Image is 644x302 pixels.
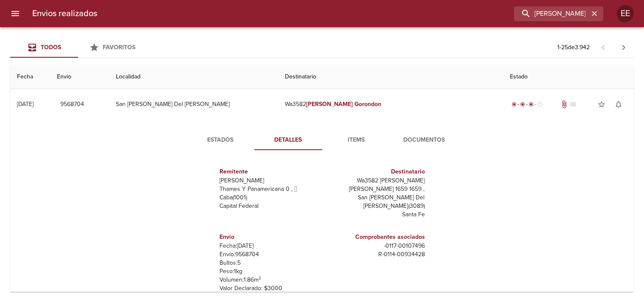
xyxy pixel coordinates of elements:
span: Tiene documentos adjuntos [560,100,568,109]
em: [PERSON_NAME] [306,101,353,108]
span: 9568704 [60,99,84,110]
span: Documentos [395,135,453,145]
span: Pagina siguiente [613,37,634,58]
span: Pagina anterior [593,43,613,51]
span: Items [327,135,385,145]
p: Bultos: 5 [219,259,319,267]
p: Wa3582 [PERSON_NAME] [326,176,425,185]
p: R - 0114 - 00934428 [326,250,425,259]
span: No tiene pedido asociado [568,100,577,109]
p: San [PERSON_NAME] Del [PERSON_NAME] ( 3089 ) [326,193,425,210]
p: [PERSON_NAME] [219,176,319,185]
th: Localidad [109,65,278,89]
span: star_border [597,100,606,109]
button: Activar notificaciones [610,96,627,113]
h6: Comprobantes asociados [326,232,425,242]
div: Tabs Envios [10,37,146,58]
input: buscar [514,6,589,21]
span: radio_button_checked [512,102,517,107]
h6: Remitente [219,167,319,176]
span: radio_button_unchecked [537,102,542,107]
span: Detalles [259,135,317,145]
span: Todos [41,44,61,51]
h6: Destinatario [326,167,425,176]
p: Fecha: [DATE] [219,242,319,250]
span: radio_button_checked [520,102,525,107]
div: Abrir información de usuario [617,5,634,22]
p: Caba ( 1001 ) [219,193,319,202]
p: Volumen: 1.86 m [219,276,319,284]
th: Fecha [10,65,50,89]
div: En viaje [510,100,544,109]
div: [DATE] [17,101,34,108]
th: Estado [503,65,634,89]
sup: 3 [259,275,261,281]
button: Agregar a favoritos [593,96,610,113]
span: notifications_none [614,100,623,109]
h6: Envios realizados [32,7,97,20]
p: Valor Declarado: $ 3000 [219,284,319,293]
p: Peso: 1 kg [219,267,319,276]
button: menu [5,3,25,24]
p: [PERSON_NAME] 1659 1659 , [326,185,425,193]
div: EE [617,5,634,22]
td: San [PERSON_NAME] Del [PERSON_NAME] [109,89,278,120]
p: Capital Federal [219,202,319,210]
div: Tabs detalle de guia [186,130,458,150]
th: Envio [50,65,109,89]
th: Destinatario [278,65,503,89]
p: Thames Y Panamericana 0 ,   [219,185,319,193]
em: Gorondon [354,101,381,108]
h6: Envio [219,232,319,242]
p: - 0117 - 00107496 [326,242,425,250]
p: Santa Fe [326,210,425,219]
p: 1 - 25 de 3.942 [557,43,590,52]
button: 9568704 [57,97,87,112]
p: Envío: 9568704 [219,250,319,259]
span: Estados [191,135,249,145]
span: radio_button_checked [529,102,534,107]
td: Wa3582 [278,89,503,120]
span: Favoritos [103,44,135,51]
